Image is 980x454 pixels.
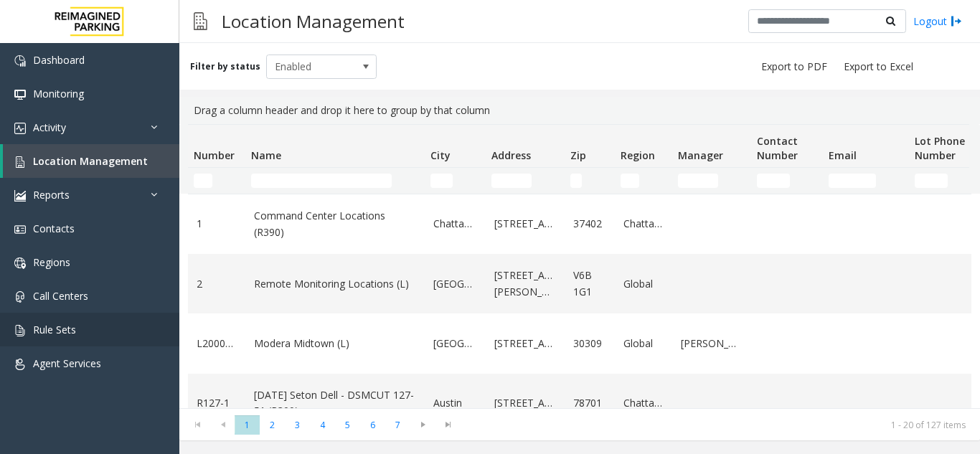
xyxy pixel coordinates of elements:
[573,395,606,411] a: 78701
[335,415,360,435] span: Page 5
[565,168,615,194] td: Zip Filter
[823,168,909,194] td: Email Filter
[615,168,672,194] td: Region Filter
[570,148,586,162] span: Zip
[14,224,26,235] img: 'icon'
[438,419,458,430] span: Go to the last page
[623,216,664,232] a: Chattanooga
[413,419,433,430] span: Go to the next page
[573,216,606,232] a: 37402
[33,356,101,370] span: Agent Services
[14,325,26,336] img: 'icon'
[33,120,66,134] span: Activity
[33,289,88,303] span: Call Centers
[254,208,416,240] a: Command Center Locations (R390)
[755,57,833,77] button: Export to PDF
[829,174,876,188] input: Email Filter
[573,336,606,351] a: 30309
[678,174,718,188] input: Manager Filter
[197,276,237,292] a: 2
[197,395,237,411] a: R127-1
[235,415,260,435] span: Page 1
[33,87,84,100] span: Monitoring
[14,257,26,269] img: 'icon'
[425,168,486,194] td: City Filter
[251,174,392,188] input: Name Filter
[254,336,416,351] a: Modera Midtown (L)
[494,216,556,232] a: [STREET_ADDRESS]
[761,60,827,74] span: Export to PDF
[494,395,556,411] a: [STREET_ADDRESS]
[913,14,962,29] a: Logout
[672,168,751,194] td: Manager Filter
[14,123,26,134] img: 'icon'
[194,4,207,39] img: pageIcon
[251,148,281,162] span: Name
[844,60,913,74] span: Export to Excel
[360,415,385,435] span: Page 6
[751,168,823,194] td: Contact Number Filter
[951,14,962,29] img: logout
[385,415,410,435] span: Page 7
[33,188,70,202] span: Reports
[254,276,416,292] a: Remote Monitoring Locations (L)
[190,60,260,73] label: Filter by status
[267,55,354,78] span: Enabled
[621,174,639,188] input: Region Filter
[3,144,179,178] a: Location Management
[254,387,416,420] a: [DATE] Seton Dell - DSMCUT 127-51 (R390)
[179,124,980,408] div: Data table
[757,174,790,188] input: Contact Number Filter
[260,415,285,435] span: Page 2
[829,148,857,162] span: Email
[573,268,606,300] a: V6B 1G1
[33,154,148,168] span: Location Management
[623,395,664,411] a: Chattanooga
[14,55,26,67] img: 'icon'
[469,419,966,431] kendo-pager-info: 1 - 20 of 127 items
[494,268,556,300] a: [STREET_ADDRESS][PERSON_NAME]
[678,148,723,162] span: Manager
[623,336,664,351] a: Global
[188,97,971,124] div: Drag a column header and drop it here to group by that column
[681,336,743,351] a: [PERSON_NAME]
[621,148,655,162] span: Region
[245,168,425,194] td: Name Filter
[435,415,461,435] span: Go to the last page
[433,336,477,351] a: [GEOGRAPHIC_DATA]
[14,89,26,100] img: 'icon'
[188,168,245,194] td: Number Filter
[494,336,556,351] a: [STREET_ADDRESS]
[197,216,237,232] a: 1
[486,168,565,194] td: Address Filter
[430,148,451,162] span: City
[430,174,453,188] input: City Filter
[215,4,412,39] h3: Location Management
[757,134,798,162] span: Contact Number
[433,276,477,292] a: [GEOGRAPHIC_DATA]
[310,415,335,435] span: Page 4
[570,174,582,188] input: Zip Filter
[491,174,532,188] input: Address Filter
[915,134,965,162] span: Lot Phone Number
[285,415,310,435] span: Page 3
[33,222,75,235] span: Contacts
[14,190,26,202] img: 'icon'
[410,415,435,435] span: Go to the next page
[14,291,26,303] img: 'icon'
[197,336,237,351] a: L20000500
[33,53,85,67] span: Dashboard
[33,323,76,336] span: Rule Sets
[838,57,919,77] button: Export to Excel
[915,174,948,188] input: Lot Phone Number Filter
[194,148,235,162] span: Number
[433,216,477,232] a: Chattanooga
[623,276,664,292] a: Global
[194,174,212,188] input: Number Filter
[14,156,26,168] img: 'icon'
[491,148,531,162] span: Address
[33,255,70,269] span: Regions
[14,359,26,370] img: 'icon'
[433,395,477,411] a: Austin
